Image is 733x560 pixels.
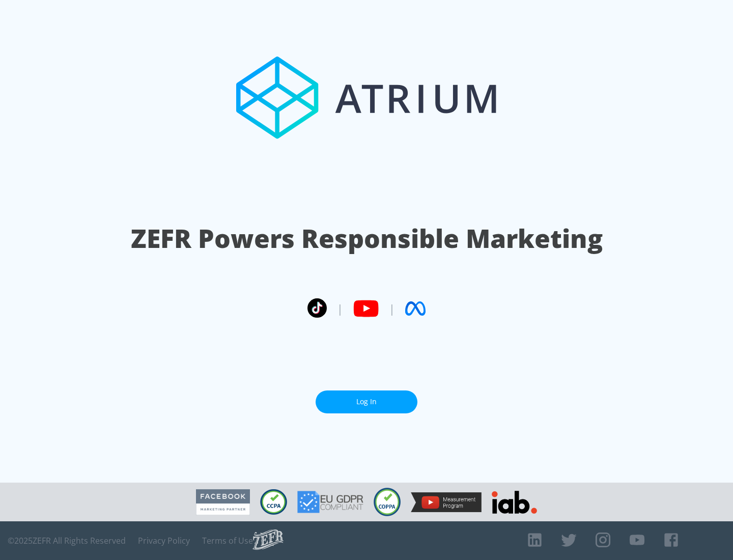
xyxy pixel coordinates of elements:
a: Log In [316,390,417,413]
a: Privacy Policy [138,536,190,546]
span: © 2025 ZEFR All Rights Reserved [8,536,126,546]
img: Facebook Marketing Partner [196,489,250,515]
img: IAB [492,491,537,514]
img: COPPA Compliant [374,488,401,516]
span: | [337,301,343,316]
span: | [389,301,395,316]
img: CCPA Compliant [260,489,287,515]
img: GDPR Compliant [297,491,363,513]
h1: ZEFR Powers Responsible Marketing [131,221,603,256]
a: Terms of Use [202,536,253,546]
img: YouTube Measurement Program [411,492,482,512]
